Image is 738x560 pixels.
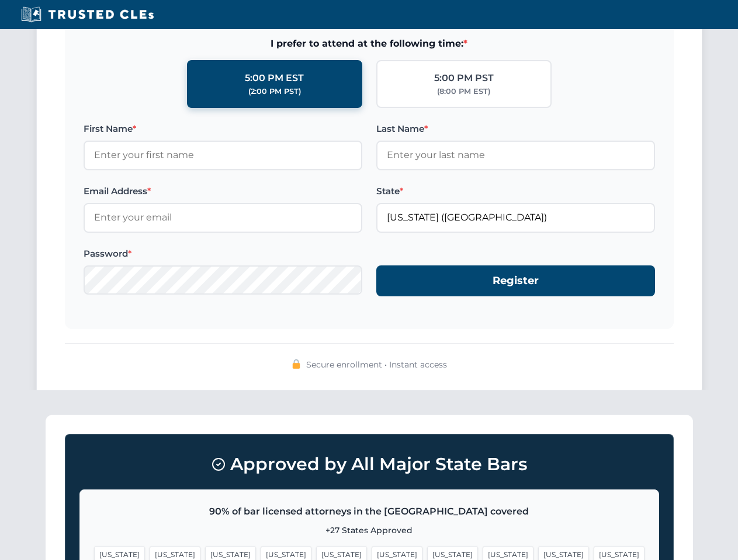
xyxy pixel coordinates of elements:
[245,71,304,86] div: 5:00 PM EST
[84,141,362,170] input: Enter your first name
[376,141,655,170] input: Enter your last name
[84,184,362,198] label: Email Address
[376,203,655,232] input: Florida (FL)
[376,265,655,296] button: Register
[376,184,655,198] label: State
[94,504,645,519] p: 90% of bar licensed attorneys in the [GEOGRAPHIC_DATA] covered
[248,86,301,97] div: (2:00 PM PST)
[292,359,301,369] img: 🔒
[437,86,490,97] div: (8:00 PM EST)
[306,358,447,371] span: Secure enrollment • Instant access
[84,36,655,51] span: I prefer to attend at the following time:
[84,247,362,261] label: Password
[79,449,659,480] h3: Approved by All Major State Bars
[376,122,655,136] label: Last Name
[84,203,362,232] input: Enter your email
[18,6,157,23] img: Trusted CLEs
[84,122,362,136] label: First Name
[94,524,645,537] p: +27 States Approved
[434,71,494,86] div: 5:00 PM PST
